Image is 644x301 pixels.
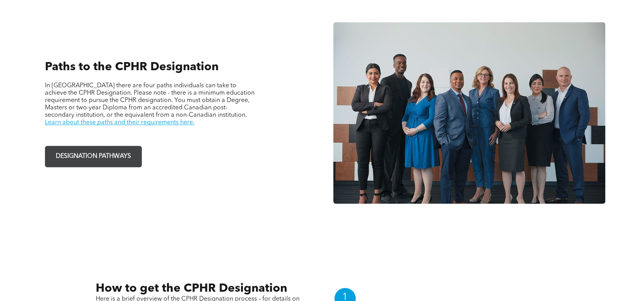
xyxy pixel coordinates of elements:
a: DESIGNATION PATHWAYS [45,146,142,167]
span: In [GEOGRAPHIC_DATA] there are four paths individuals can take to achieve the CPHR Designation. P... [45,83,255,118]
img: A group of business people are posing for a picture together. [333,22,605,204]
span: How to get the CPHR Designation [96,283,287,294]
span: Paths to the CPHR Designation [45,61,219,73]
span: DESIGNATION PATHWAYS [53,149,134,164]
a: Learn about these paths and their requirements here. [45,119,195,126]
